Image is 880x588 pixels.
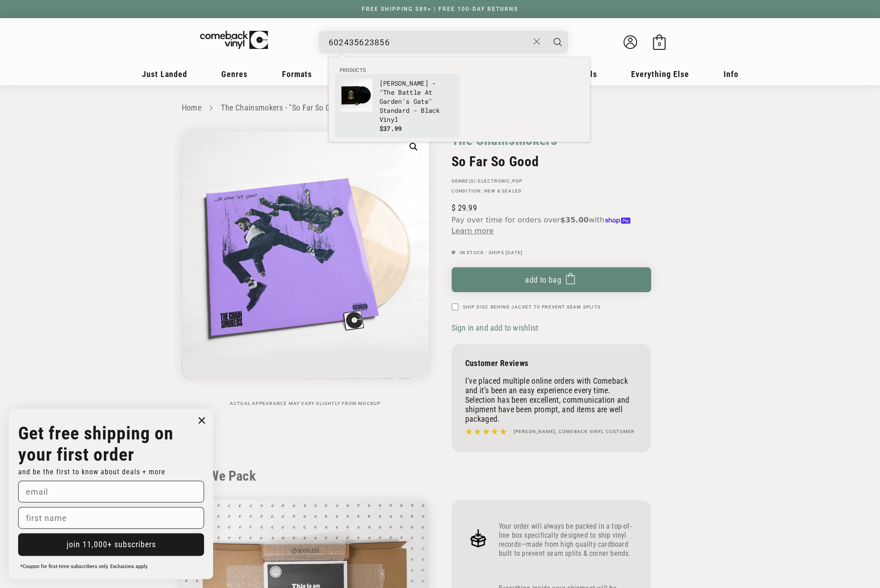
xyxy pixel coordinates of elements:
[195,414,209,427] button: Close dialog
[452,250,651,255] p: In Stock - Ships [DATE]
[335,66,583,74] li: Products
[724,69,739,79] span: Info
[379,79,455,124] p: [PERSON_NAME] - "The Battle At Garden's Gate" Standard - Black Vinyl
[452,178,651,184] p: GENRE(S): ,
[465,376,637,424] p: I've placed multiple online orders with Comeback and it's been an easy experience every time. Sel...
[499,522,637,558] p: Your order will always be packed in a top-of-line box specifically designed to ship vinyl records...
[452,267,651,292] button: Add to bag
[182,103,201,112] a: Home
[657,41,661,48] span: 0
[18,507,204,529] input: first name
[182,401,429,406] p: Actual appearance may vary slightly from mockup
[452,323,538,333] span: Sign in and add to wishlist
[452,323,541,333] button: Sign in and add to wishlist
[478,178,510,183] a: Electronic
[319,31,568,53] div: Search
[631,69,689,79] span: Everything Else
[353,6,527,12] a: FREE SHIPPING $89+ | FREE 100-DAY RETURNS
[142,69,187,79] span: Just Landed
[546,31,569,53] button: Search
[465,358,637,368] p: Customer Reviews
[182,101,699,115] nav: breadcrumbs
[18,423,174,465] strong: Get free shipping on your first order
[463,304,601,310] label: Ship Disc Behind Jacket To Prevent Seam Splits
[18,481,204,502] input: email
[182,131,429,406] media-gallery: Gallery Viewer
[465,525,491,551] img: Frame_4.png
[379,124,402,133] span: $37.99
[221,69,248,79] span: Genres
[452,203,456,212] span: $
[335,74,459,138] li: products: Greta Van Fleet - "The Battle At Garden's Gate" Standard - Black Vinyl
[340,79,372,111] img: Greta Van Fleet - "The Battle At Garden's Gate" Standard - Black Vinyl
[465,426,507,438] img: star5.svg
[329,57,590,142] div: Products
[182,468,699,484] h2: How We Pack
[452,203,477,212] span: 29.99
[18,533,204,556] button: join 11,000+ subscribers
[525,275,561,284] span: Add to bag
[528,32,545,52] button: Close
[221,103,346,112] a: The Chainsmokers - "So Far So Good"
[282,69,312,79] span: Formats
[340,79,455,133] a: Greta Van Fleet - "The Battle At Garden's Gate" Standard - Black Vinyl [PERSON_NAME] - "The Battl...
[20,564,148,569] span: *Coupon for first-time subscribers only. Exclusions apply.
[329,33,529,52] input: When autocomplete results are available use up and down arrows to review and enter to select
[452,154,651,169] h2: So Far So Good
[512,178,523,183] a: Pop
[18,468,165,476] span: and be the first to know about deals + more
[514,428,635,435] h4: [PERSON_NAME], Comeback Vinyl customer
[452,188,651,194] p: Condition: New & Sealed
